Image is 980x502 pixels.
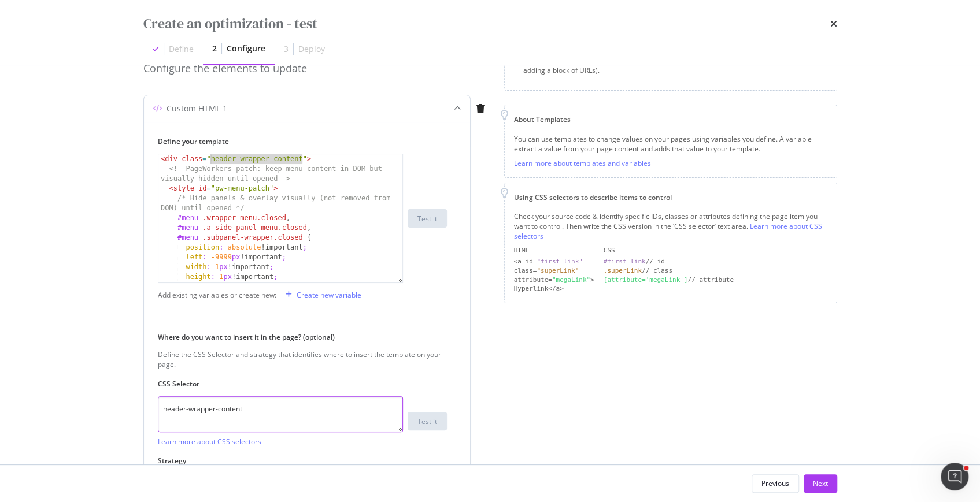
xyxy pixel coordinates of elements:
[830,14,837,34] div: times
[284,43,289,55] div: 3
[514,246,594,255] div: HTML
[604,276,827,285] div: // attribute
[212,43,217,54] div: 2
[158,136,447,146] label: Define your template
[804,474,837,493] button: Next
[514,276,594,285] div: attribute= >
[514,211,827,241] div: Check your source code & identify specific IDs, classes or attributes defining the page item you ...
[417,417,437,426] div: Test it
[298,43,325,55] div: Deploy
[143,61,490,76] div: Configure the elements to update
[514,134,827,154] div: You can use templates to change values on your pages using variables you define. A variable extra...
[158,290,276,300] div: Add existing variables or create new:
[281,285,361,304] button: Create new variable
[514,221,822,241] a: Learn more about CSS selectors
[158,437,261,447] a: Learn more about CSS selectors
[167,103,227,114] div: Custom HTML 1
[158,396,403,432] textarea: header-wrapper-content
[552,276,590,284] div: "megaLink"
[514,192,827,202] div: Using CSS selectors to describe items to control
[604,258,646,265] div: #first-link
[761,478,789,488] div: Previous
[813,478,828,488] div: Next
[604,266,827,276] div: // class
[537,258,582,265] div: "first-link"
[514,284,594,293] div: Hyperlink</a>
[604,257,827,266] div: // id
[227,43,265,54] div: Configure
[408,412,447,430] button: Test it
[941,463,968,490] iframe: Intercom live chat
[158,456,447,466] label: Strategy
[169,43,194,55] div: Define
[514,266,594,276] div: class=
[514,114,827,124] div: About Templates
[604,267,642,274] div: .superLink
[514,257,594,266] div: <a id=
[752,474,799,493] button: Previous
[523,55,827,75] li: Add HTML to the page using custom HTML (e.g., canonicals, other meta tags, adding a block of URLs).
[408,209,447,228] button: Test it
[158,349,447,369] div: Define the CSS Selector and strategy that identifies where to insert the template on your page.
[297,290,361,300] div: Create new variable
[417,214,437,224] div: Test it
[158,332,447,342] label: Where do you want to insert it in the page? (optional)
[604,246,827,255] div: CSS
[158,379,447,389] label: CSS Selector
[514,158,651,168] a: Learn more about templates and variables
[143,14,317,34] div: Create an optimization - test
[537,267,579,274] div: "superLink"
[604,276,688,284] div: [attribute='megaLink']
